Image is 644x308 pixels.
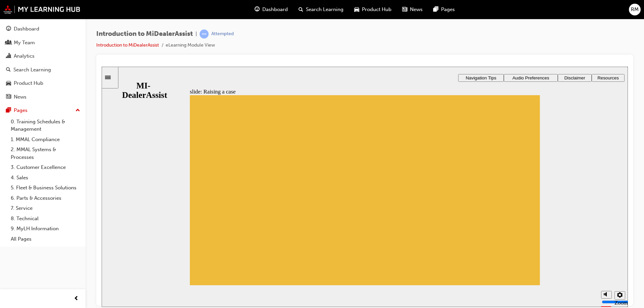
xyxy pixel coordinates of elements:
[499,224,510,232] button: volume
[3,5,80,14] img: mmal
[8,162,83,173] a: 3. Customer Excellence
[6,108,11,114] span: pages-icon
[6,94,11,100] span: news-icon
[306,6,343,13] span: Search Learning
[8,234,83,244] a: All Pages
[349,3,397,16] a: car-iconProduct Hub
[14,25,39,33] div: Dashboard
[249,3,293,16] a: guage-iconDashboard
[3,23,83,35] a: Dashboard
[433,5,438,14] span: pages-icon
[411,9,448,14] span: Audio Preferences
[364,9,394,14] span: Navigation Tips
[3,50,83,62] a: Analytics
[14,52,35,60] div: Analytics
[402,5,407,14] span: news-icon
[6,26,11,32] span: guage-icon
[6,53,11,59] span: chart-icon
[166,42,215,49] li: eLearning Module View
[3,91,83,103] a: News
[441,6,455,13] span: Pages
[496,219,523,240] div: misc controls
[513,233,526,253] label: Zoom to fit
[14,39,35,47] div: My Team
[6,40,11,46] span: people-icon
[397,3,428,16] a: news-iconNews
[8,173,83,183] a: 4. Sales
[8,134,83,145] a: 1. MMAL Compliance
[8,193,83,203] a: 6. Parts & Accessories
[6,67,11,73] span: search-icon
[8,117,83,134] a: 0. Training Schedules & Management
[402,7,456,15] button: Audio Preferences
[513,225,524,233] button: settings
[3,37,83,49] a: My Team
[8,144,83,162] a: 2. MMAL Systems & Processes
[262,6,288,13] span: Dashboard
[463,9,483,14] span: Disclaimer
[362,6,391,13] span: Product Hub
[3,77,83,89] a: Product Hub
[357,7,402,15] button: Navigation Tips
[490,7,523,15] button: Resources
[410,6,423,13] span: News
[496,9,517,14] span: Resources
[96,42,159,48] a: Introduction to MiDealerAssist
[8,224,83,234] a: 9. MyLH Information
[8,213,83,224] a: 8. Technical
[629,4,641,15] button: RM
[196,30,197,38] span: |
[8,203,83,213] a: 7. Service
[354,5,359,14] span: car-icon
[500,233,543,238] input: volume
[75,106,80,115] span: up-icon
[428,3,460,16] a: pages-iconPages
[211,31,234,37] div: Attempted
[14,107,28,114] div: Pages
[293,3,349,16] a: search-iconSearch Learning
[456,7,490,15] button: Disclaimer
[96,30,193,38] span: Introduction to MiDealerAssist
[74,295,79,303] span: prev-icon
[255,5,260,14] span: guage-icon
[3,104,83,117] button: Pages
[14,93,26,101] div: News
[3,64,83,76] a: Search Learning
[8,183,83,193] a: 5. Fleet & Business Solutions
[6,80,11,86] span: car-icon
[631,6,639,13] span: RM
[200,29,209,39] span: learningRecordVerb_ATTEMPT-icon
[14,79,43,87] div: Product Hub
[3,21,83,104] button: DashboardMy TeamAnalyticsSearch LearningProduct HubNews
[299,5,303,14] span: search-icon
[13,66,51,74] div: Search Learning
